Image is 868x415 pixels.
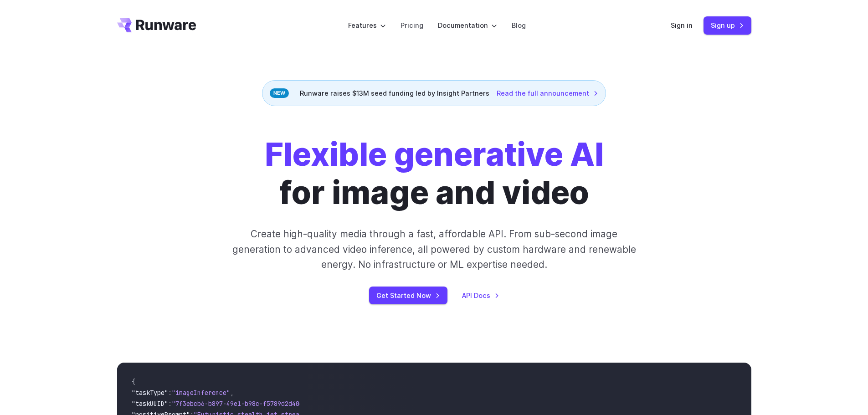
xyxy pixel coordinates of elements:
span: { [132,378,135,386]
a: Read the full announcement [497,88,598,98]
span: "imageInference" [172,389,230,397]
span: "7f3ebcb6-b897-49e1-b98c-f5789d2d40d7" [172,400,310,408]
span: "taskUUID" [132,400,168,408]
span: : [168,389,172,397]
span: "taskType" [132,389,168,397]
label: Features [348,20,386,31]
h1: for image and video [265,135,604,212]
a: Pricing [401,20,423,31]
a: Go to / [117,18,196,32]
a: Get Started Now [369,287,447,304]
a: API Docs [462,290,499,301]
a: Sign up [704,16,751,34]
label: Documentation [438,20,497,31]
strong: Flexible generative AI [265,135,604,174]
span: , [230,389,234,397]
p: Create high-quality media through a fast, affordable API. From sub-second image generation to adv... [231,226,637,272]
a: Sign in [671,20,693,31]
a: Blog [512,20,526,31]
span: : [168,400,172,408]
div: Runware raises $13M seed funding led by Insight Partners [262,80,606,106]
